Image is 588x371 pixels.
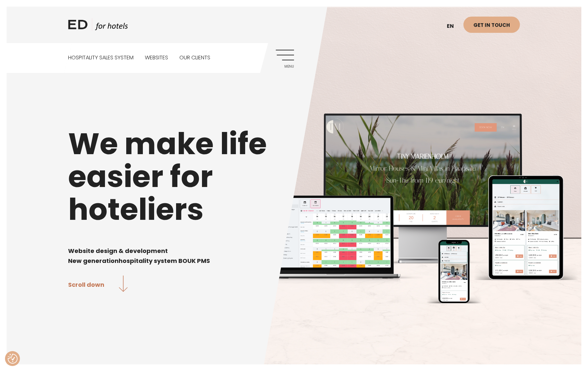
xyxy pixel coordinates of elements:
[145,43,168,73] a: Websites
[68,247,168,265] span: Website design & development New generation
[443,18,463,34] a: en
[68,276,128,293] a: Scroll down
[68,236,520,266] div: Page 1
[276,50,294,68] a: Menu
[8,354,18,364] button: Consent Preferences
[8,354,18,364] img: Revisit consent button
[68,43,134,73] a: Hospitality sales system
[463,17,520,33] a: Get in touch
[119,257,210,265] span: hospitality system BOUK PMS
[68,18,128,35] a: ED HOTELS
[179,43,210,73] a: Our clients
[276,65,294,69] span: Menu
[68,127,520,226] h1: We make life easier for hoteliers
